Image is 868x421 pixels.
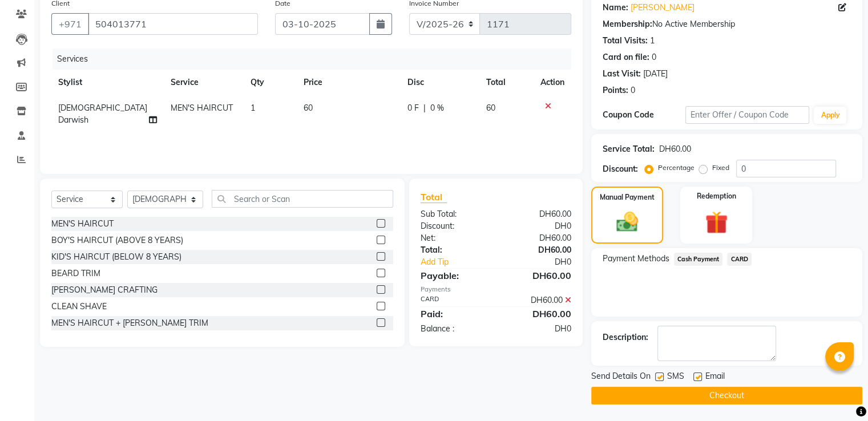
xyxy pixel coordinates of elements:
[674,253,723,266] span: Cash Payment
[658,163,695,173] label: Percentage
[496,208,580,220] div: DH60.00
[496,269,580,282] div: DH60.00
[603,35,648,47] div: Total Visits:
[412,244,496,256] div: Total:
[685,106,810,124] input: Enter Offer / Coupon Code
[603,143,655,155] div: Service Total:
[412,269,496,282] div: Payable:
[407,102,419,114] span: 0 F
[412,232,496,244] div: Net:
[421,285,571,294] div: Payments
[652,51,656,63] div: 0
[51,317,208,329] div: MEN'S HAIRCUT + [PERSON_NAME] TRIM
[698,208,735,237] img: _gift.svg
[88,13,258,35] input: Search by Name/Mobile/Email/Code
[496,244,580,256] div: DH60.00
[51,301,107,313] div: CLEAN SHAVE
[603,2,628,14] div: Name:
[304,103,313,113] span: 60
[712,163,729,173] label: Fixed
[58,103,147,125] span: [DEMOGRAPHIC_DATA] Darwish
[510,256,579,268] div: DH0
[486,103,495,113] span: 60
[496,323,580,335] div: DH0
[643,68,668,80] div: [DATE]
[51,70,164,95] th: Stylist
[171,103,233,113] span: MEN'S HAIRCUT
[534,70,571,95] th: Action
[412,208,496,220] div: Sub Total:
[244,70,297,95] th: Qty
[412,256,510,268] a: Add Tip
[53,48,580,70] div: Services
[297,70,400,95] th: Price
[603,51,649,63] div: Card on file:
[423,102,426,114] span: |
[814,107,846,124] button: Apply
[603,18,851,30] div: No Active Membership
[609,209,645,234] img: _cash.svg
[496,307,580,321] div: DH60.00
[496,220,580,232] div: DH0
[164,70,244,95] th: Service
[600,192,655,203] label: Manual Payment
[705,370,725,384] span: Email
[603,84,628,96] div: Points:
[650,35,655,47] div: 1
[603,163,638,175] div: Discount:
[412,307,496,321] div: Paid:
[631,2,695,14] a: [PERSON_NAME]
[591,370,651,384] span: Send Details On
[412,220,496,232] div: Discount:
[51,218,114,230] div: MEN'S HAIRCUT
[430,102,444,114] span: 0 %
[51,234,183,246] div: BOY'S HAIRCUT (ABOVE 8 YEARS)
[659,143,691,155] div: DH60.00
[496,294,580,306] div: DH60.00
[51,251,181,263] div: KID'S HAIRCUT (BELOW 8 YEARS)
[251,103,255,113] span: 1
[51,268,100,280] div: BEARD TRIM
[667,370,684,384] span: SMS
[479,70,534,95] th: Total
[603,18,652,30] div: Membership:
[51,284,158,296] div: [PERSON_NAME] CRAFTING
[603,109,685,121] div: Coupon Code
[212,190,393,208] input: Search or Scan
[51,13,89,35] button: +971
[697,191,736,201] label: Redemption
[496,232,580,244] div: DH60.00
[603,331,648,343] div: Description:
[727,253,752,266] span: CARD
[401,70,480,95] th: Disc
[603,253,669,265] span: Payment Methods
[412,294,496,306] div: CARD
[603,68,641,80] div: Last Visit:
[412,323,496,335] div: Balance :
[591,387,862,404] button: Checkout
[421,191,447,203] span: Total
[631,84,635,96] div: 0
